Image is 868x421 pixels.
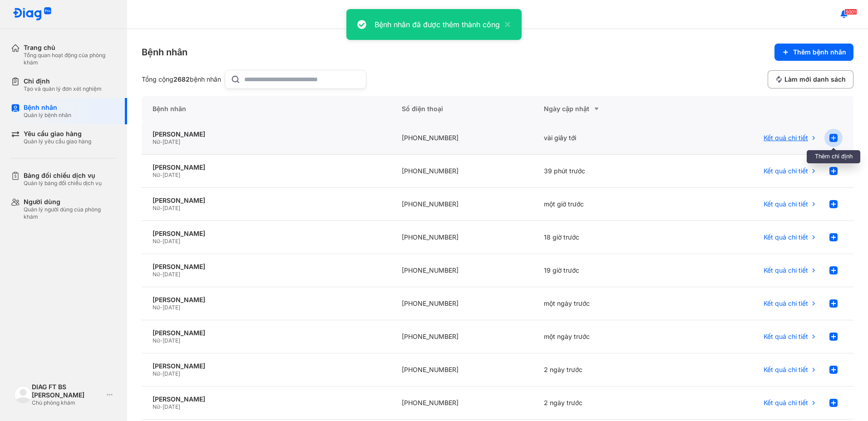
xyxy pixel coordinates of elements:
span: [DATE] [163,271,180,278]
span: Kết quả chi tiết [764,299,808,308]
span: Kết quả chi tiết [764,200,808,208]
span: Kết quả chi tiết [764,134,808,142]
button: Làm mới danh sách [768,70,853,88]
span: - [160,205,163,211]
div: [PHONE_NUMBER] [391,287,533,320]
div: 2 ngày trước [533,353,676,387]
div: Quản lý bệnh nhân [24,112,71,119]
div: Chủ phòng khám [32,399,103,406]
span: Thêm bệnh nhân [793,48,846,56]
span: - [160,138,163,145]
div: Chỉ định [24,77,102,85]
div: Tạo và quản lý đơn xét nghiệm [24,85,102,93]
span: Nữ [153,205,160,211]
div: Người dùng [24,198,116,206]
div: Tổng quan hoạt động của phòng khám [24,52,116,66]
span: 2682 [173,75,190,83]
span: - [160,238,163,245]
span: Nữ [153,271,160,278]
div: Trang chủ [24,44,116,52]
div: [PHONE_NUMBER] [391,353,533,387]
span: Kết quả chi tiết [764,333,808,341]
div: [PERSON_NAME] [153,395,380,403]
div: 2 ngày trước [533,387,676,420]
div: DIAG FT BS [PERSON_NAME] [32,383,103,399]
div: một ngày trước [533,320,676,353]
span: - [160,271,163,278]
span: Nữ [153,403,160,410]
div: một giờ trước [533,188,676,221]
div: Quản lý bảng đối chiếu dịch vụ [24,180,102,187]
div: Yêu cầu giao hàng [24,130,91,138]
div: Tổng cộng bệnh nhân [142,75,221,83]
span: Kết quả chi tiết [764,266,808,274]
div: Bảng đối chiếu dịch vụ [24,171,102,180]
div: một ngày trước [533,287,676,320]
div: 19 giờ trước [533,254,676,287]
div: Số điện thoại [391,96,533,122]
img: logo [15,386,32,403]
div: [PHONE_NUMBER] [391,188,533,221]
span: Nữ [153,370,160,377]
button: close [500,19,511,30]
div: [PERSON_NAME] [153,329,380,337]
div: [PERSON_NAME] [153,362,380,370]
div: [PHONE_NUMBER] [391,155,533,188]
span: Kết quả chi tiết [764,399,808,407]
div: [PHONE_NUMBER] [391,254,533,287]
div: [PHONE_NUMBER] [391,122,533,155]
div: [PERSON_NAME] [153,296,380,304]
span: [DATE] [163,337,180,344]
span: [DATE] [163,370,180,377]
span: - [160,403,163,410]
div: Bệnh nhân [142,96,391,122]
div: Bệnh nhân đã được thêm thành công [375,19,500,30]
div: vài giây tới [533,122,676,155]
div: [PERSON_NAME] [153,230,380,238]
span: Nữ [153,304,160,311]
span: - [160,370,163,377]
span: 5001 [844,9,857,15]
div: [PERSON_NAME] [153,130,380,138]
span: Nữ [153,171,160,178]
div: Quản lý người dùng của phòng khám [24,206,116,220]
div: Bệnh nhân [142,46,187,59]
span: Làm mới danh sách [784,75,846,83]
button: Thêm bệnh nhân [774,44,853,61]
div: 39 phút trước [533,155,676,188]
div: [PHONE_NUMBER] [391,221,533,254]
div: [PHONE_NUMBER] [391,320,533,353]
span: Nữ [153,138,160,145]
div: Ngày cập nhật [544,103,665,114]
span: Kết quả chi tiết [764,167,808,175]
span: [DATE] [163,304,180,311]
span: [DATE] [163,138,180,145]
div: [PERSON_NAME] [153,263,380,271]
span: [DATE] [163,205,180,211]
span: [DATE] [163,171,180,178]
span: [DATE] [163,238,180,245]
div: Bệnh nhân [24,103,71,112]
span: Nữ [153,337,160,344]
div: [PERSON_NAME] [153,163,380,171]
div: 18 giờ trước [533,221,676,254]
span: Nữ [153,238,160,245]
img: logo [13,7,52,21]
span: - [160,304,163,311]
div: Quản lý yêu cầu giao hàng [24,138,91,145]
span: Kết quả chi tiết [764,233,808,241]
span: - [160,171,163,178]
div: [PERSON_NAME] [153,196,380,205]
span: Kết quả chi tiết [764,366,808,374]
span: - [160,337,163,344]
div: [PHONE_NUMBER] [391,387,533,420]
span: [DATE] [163,403,180,410]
